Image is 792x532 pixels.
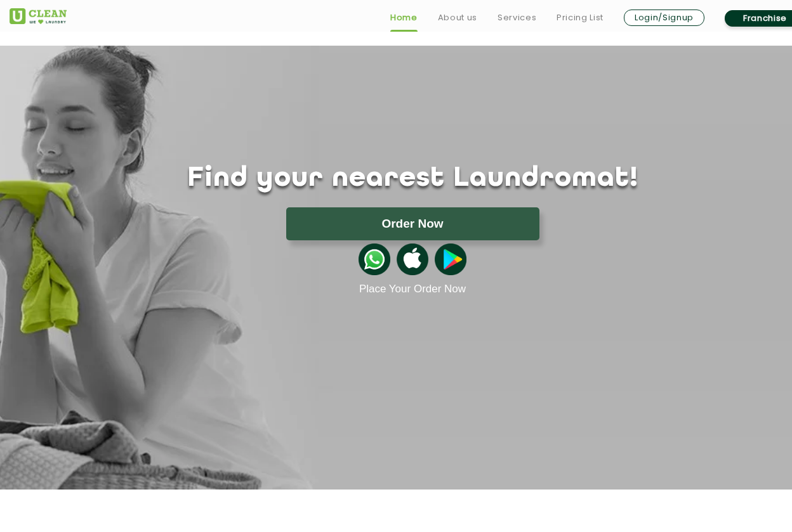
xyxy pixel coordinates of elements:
[390,10,418,25] a: Home
[286,207,539,240] button: Order Now
[624,10,704,26] a: Login/Signup
[498,10,536,25] a: Services
[359,243,390,275] img: whatsappicon.png
[10,8,67,24] img: UClean Laundry and Dry Cleaning
[397,243,428,275] img: apple-icon.png
[438,10,477,25] a: About us
[557,10,604,25] a: Pricing List
[435,243,466,275] img: playstoreicon.png
[359,283,466,295] a: Place Your Order Now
